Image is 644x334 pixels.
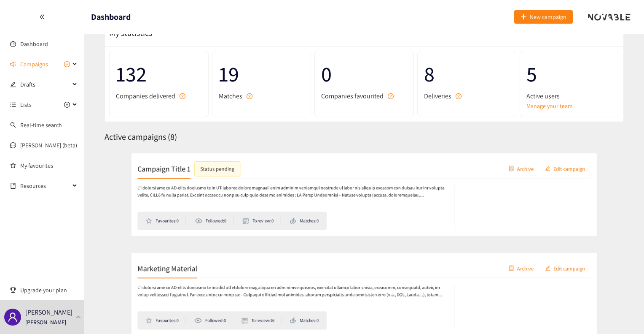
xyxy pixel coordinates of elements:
[8,312,18,322] span: user
[282,320,314,327] li: Matches: 0
[105,148,624,241] a: Campaign Title 1Status pendingcontainerArchiveeditEdit campaignL’i dolorsi ame co AD-elits doeius...
[228,320,272,327] li: To review: 16
[229,220,271,228] li: To review: 0
[525,262,531,269] span: container
[64,102,70,108] span: plus-circle
[64,61,70,67] span: plus-circle
[424,57,510,91] span: 8
[526,101,612,111] a: Manage your team
[105,131,177,142] span: Active campaigns ( 8 )
[39,14,45,20] span: double-left
[182,161,220,170] div: Status pending
[566,262,572,269] span: edit
[180,93,185,99] span: question-circle
[456,93,462,99] span: question-circle
[559,159,617,172] button: editEdit campaign
[20,121,62,129] a: Real-time search
[20,141,77,149] a: [PERSON_NAME] (beta)
[519,159,559,172] button: containerArchive
[602,293,644,334] div: Widget de chat
[25,318,66,327] p: [PERSON_NAME]
[534,261,553,270] span: Archive
[10,81,16,87] span: edit
[20,56,48,73] span: Campaigns
[176,220,219,228] li: Followed: 0
[121,220,166,228] li: Favourites: 0
[566,163,572,169] span: edit
[525,163,531,169] span: container
[116,57,202,91] span: 132
[20,282,78,299] span: Upgrade your plan
[20,157,78,174] a: My favourites
[602,293,644,334] iframe: Chat Widget
[559,258,617,272] button: editEdit campaign
[575,161,610,170] span: Edit campaign
[10,183,16,189] span: book
[121,320,166,327] li: Favourites: 0
[321,91,384,101] span: Companies favourited
[175,320,218,327] li: Followed: 0
[116,91,175,101] span: Companies delivered
[20,96,32,113] span: Lists
[112,183,456,199] p: L’i dolorsi ame co AD-elits doeiusmo te in UT-laboree dolore magnaali enim adminim veniamqui nost...
[321,57,407,91] span: 0
[112,259,178,271] h2: Marketing Material
[112,160,171,171] h2: Campaign Title 1
[521,14,526,21] span: plus
[388,93,394,99] span: question-circle
[526,91,560,101] span: Active users
[219,57,305,91] span: 19
[519,258,559,272] button: containerArchive
[282,220,314,228] li: Matches: 0
[10,287,16,293] span: trophy
[25,307,72,318] p: [PERSON_NAME]
[20,40,48,48] a: Dashboard
[526,57,612,91] span: 5
[534,161,553,170] span: Archive
[247,93,252,99] span: question-circle
[20,177,70,194] span: Resources
[424,91,451,101] span: Deliveries
[575,261,610,270] span: Edit campaign
[10,61,16,67] span: sound
[219,91,242,101] span: Matches
[514,10,573,24] button: plusNew campaign
[20,76,70,93] span: Drafts
[530,12,566,22] span: New campaign
[112,283,456,299] p: L’i dolorsi ame co AD-elits doeiusmo te incidid utl etdolore mag aliqua en adminimve quisnos, exe...
[10,102,16,108] span: unordered-list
